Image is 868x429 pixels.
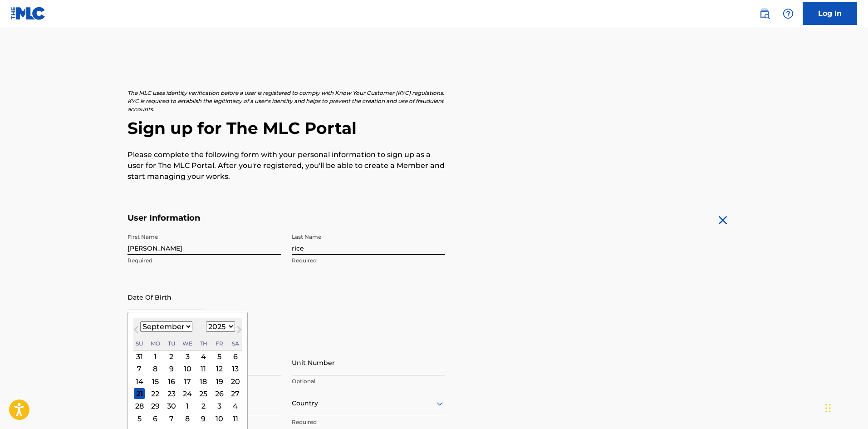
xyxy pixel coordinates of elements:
[166,351,177,362] div: Choose Tuesday, September 2nd, 2025
[825,394,831,422] div: Drag
[128,149,445,182] p: Please complete the following form with your personal information to sign up as a user for The ML...
[134,351,145,362] div: Choose Sunday, August 31st, 2025
[128,340,741,350] h5: Personal Address
[214,388,225,399] div: Choose Friday, September 26th, 2025
[182,364,193,375] div: Choose Wednesday, September 10th, 2025
[134,413,145,424] div: Choose Sunday, October 5th, 2025
[214,338,225,349] div: Friday
[230,364,241,375] div: Choose Saturday, September 13th, 2025
[230,376,241,387] div: Choose Saturday, September 20th, 2025
[230,338,241,349] div: Saturday
[134,376,145,387] div: Choose Sunday, September 14th, 2025
[198,338,209,349] div: Thursday
[133,350,242,425] div: Month September, 2025
[150,401,161,412] div: Choose Monday, September 29th, 2025
[129,324,143,339] button: Previous Month
[166,376,177,387] div: Choose Tuesday, September 16th, 2025
[214,413,225,424] div: Choose Friday, October 10th, 2025
[182,388,193,399] div: Choose Wednesday, September 24th, 2025
[134,401,145,412] div: Choose Sunday, September 28th, 2025
[230,413,241,424] div: Choose Saturday, October 11th, 2025
[759,8,770,19] img: search
[182,413,193,424] div: Choose Wednesday, October 8th, 2025
[214,351,225,362] div: Choose Friday, September 5th, 2025
[230,351,241,362] div: Choose Saturday, September 6th, 2025
[232,324,246,339] button: Next Month
[11,7,46,20] img: MLC Logo
[150,351,161,362] div: Choose Monday, September 1st, 2025
[166,338,177,349] div: Tuesday
[198,351,209,362] div: Choose Thursday, September 4th, 2025
[803,2,857,25] a: Log In
[128,213,445,223] h5: User Information
[150,364,161,375] div: Choose Monday, September 8th, 2025
[128,118,741,138] h2: Sign up for The MLC Portal
[823,385,868,429] iframe: Chat Widget
[198,401,209,412] div: Choose Thursday, October 2nd, 2025
[134,364,145,375] div: Choose Sunday, September 7th, 2025
[230,388,241,399] div: Choose Saturday, September 27th, 2025
[134,338,145,349] div: Sunday
[182,401,193,412] div: Choose Wednesday, October 1st, 2025
[166,364,177,375] div: Choose Tuesday, September 9th, 2025
[783,8,794,19] img: help
[292,256,445,265] p: Required
[198,388,209,399] div: Choose Thursday, September 25th, 2025
[198,413,209,424] div: Choose Thursday, October 9th, 2025
[150,413,161,424] div: Choose Monday, October 6th, 2025
[755,5,774,23] a: Public Search
[166,401,177,412] div: Choose Tuesday, September 30th, 2025
[292,377,445,385] p: Optional
[214,401,225,412] div: Choose Friday, October 3rd, 2025
[198,364,209,375] div: Choose Thursday, September 11th, 2025
[214,376,225,387] div: Choose Friday, September 19th, 2025
[150,338,161,349] div: Monday
[182,376,193,387] div: Choose Wednesday, September 17th, 2025
[182,351,193,362] div: Choose Wednesday, September 3rd, 2025
[716,213,730,227] img: close
[166,388,177,399] div: Choose Tuesday, September 23rd, 2025
[230,401,241,412] div: Choose Saturday, October 4th, 2025
[150,388,161,399] div: Choose Monday, September 22nd, 2025
[150,376,161,387] div: Choose Monday, September 15th, 2025
[292,418,445,426] p: Required
[182,338,193,349] div: Wednesday
[198,376,209,387] div: Choose Thursday, September 18th, 2025
[128,89,445,113] p: The MLC uses identity verification before a user is registered to comply with Know Your Customer ...
[134,388,145,399] div: Choose Sunday, September 21st, 2025
[166,413,177,424] div: Choose Tuesday, October 7th, 2025
[779,5,797,23] div: Help
[214,364,225,375] div: Choose Friday, September 12th, 2025
[128,256,281,265] p: Required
